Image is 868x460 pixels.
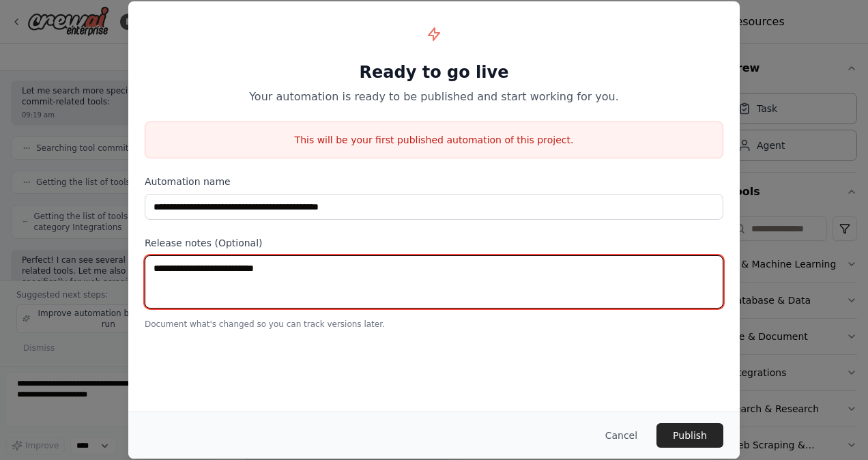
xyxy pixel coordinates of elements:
p: Your automation is ready to be published and start working for you. [145,89,723,105]
p: This will be your first published automation of this project. [145,133,723,147]
button: Publish [656,423,723,448]
label: Release notes (Optional) [145,236,723,250]
label: Automation name [145,175,723,188]
h1: Ready to go live [145,61,723,83]
button: Cancel [594,423,648,448]
p: Document what's changed so you can track versions later. [145,319,723,330]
